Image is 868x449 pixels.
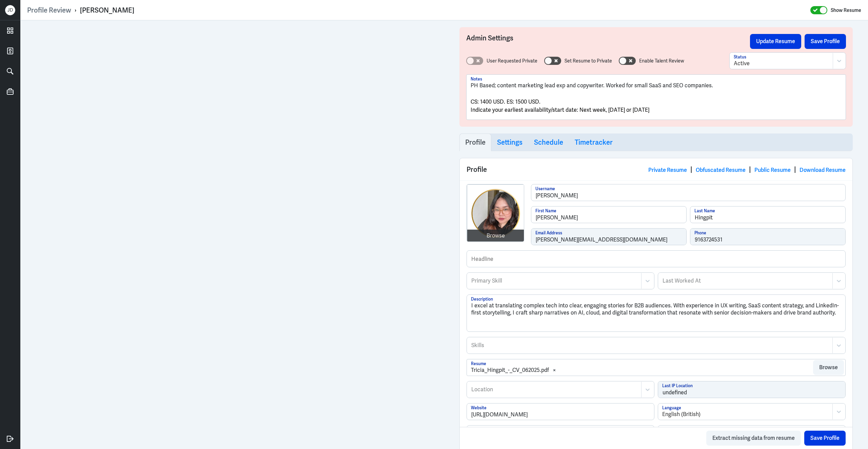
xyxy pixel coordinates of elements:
h3: Profile [465,138,486,146]
iframe: To enrich screen reader interactions, please activate Accessibility in Grammarly extension settings [36,27,429,442]
input: Twitter [658,426,845,442]
label: Enable Talent Review [639,57,684,65]
p: › [71,6,80,15]
input: Last IP Location [658,381,845,398]
h3: Admin Settings [466,34,750,49]
input: Website [467,403,654,420]
p: PH Based; content marketing lead exp and copywriter. Worked for small SaaS and SEO companies. [471,82,842,90]
input: Last Name [690,206,845,223]
button: Save Profile [805,34,846,49]
h3: Schedule [534,138,563,146]
span: Indicate your earliest availability/start date: Next week, [DATE] or [DATE] [471,106,649,113]
textarea: I excel at translating complex tech into clear, engaging stories for B2B audiences. With experien... [467,295,845,331]
button: Extract missing data from resume [706,431,801,446]
a: Private Resume [648,166,687,174]
input: First Name [531,206,686,223]
a: Profile Review [27,6,71,15]
label: User Requested Private [487,57,537,65]
button: Browse [813,360,844,375]
input: Phone [690,229,845,245]
span: CS: 1400 USD. ES: 1500 USD. [471,98,540,105]
input: Username [531,184,845,201]
h3: Timetracker [575,138,613,146]
label: Set Resume to Private [565,57,612,65]
div: J D [5,5,15,15]
div: | | | [648,164,846,175]
button: Save Profile [804,431,846,446]
div: [PERSON_NAME] [80,6,134,15]
label: Show Resume [831,6,861,15]
input: Linkedin [467,426,654,442]
div: Tricia_Hingpit_-_CV_062025.pdf [471,366,549,374]
input: Headline [467,251,845,267]
div: Browse [487,232,505,240]
div: Profile [460,158,852,180]
a: Obfuscated Resume [696,166,746,174]
img: Untitled_design_47.jpg [467,185,524,242]
button: Update Resume [750,34,801,49]
h3: Settings [497,138,522,146]
input: Email Address [531,229,686,245]
a: Download Resume [800,166,846,174]
a: Public Resume [754,166,791,174]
